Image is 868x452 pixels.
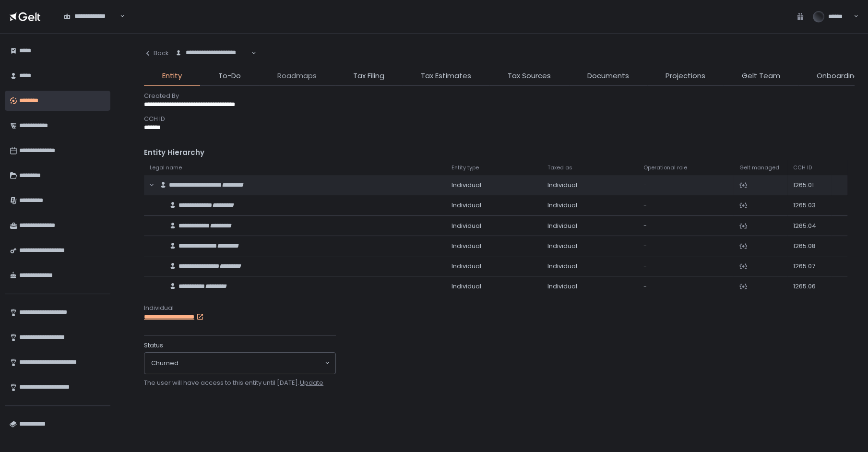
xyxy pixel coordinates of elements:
span: Operational role [643,164,687,171]
div: Back [144,49,169,58]
div: 1265.04 [793,222,826,230]
span: Tax Estimates [421,71,471,82]
div: Individual [547,282,632,291]
div: - [643,282,728,291]
div: Individual [452,242,536,250]
span: Entity type [452,164,479,171]
span: Gelt managed [739,164,779,171]
div: Individual [452,222,536,230]
div: - [643,242,728,250]
div: Individual [547,181,632,190]
span: Onboarding [817,71,859,82]
div: Created By [144,92,855,100]
input: Search for option [64,21,119,30]
div: Individual [547,262,632,271]
div: - [643,181,728,190]
div: Individual [452,282,536,291]
div: Individual [452,181,536,190]
div: Individual [547,242,632,250]
div: - [643,201,728,210]
div: - [643,222,728,230]
input: Search for option [178,358,324,368]
span: To-Do [218,71,241,82]
div: Individual [547,201,632,210]
span: The user will have access to this entity until [DATE]. [144,378,324,387]
div: 1265.03 [793,201,826,210]
div: 1265.08 [793,242,826,250]
span: churned [151,359,178,368]
div: update [300,379,323,387]
span: Status [144,341,163,350]
input: Search for option [175,57,250,67]
div: Search for option [169,43,256,63]
span: Gelt Team [742,71,780,82]
div: Individual [547,222,632,230]
span: Roadmaps [277,71,317,82]
span: Legal name [150,164,182,171]
div: 1265.06 [793,282,826,291]
span: Entity [162,71,182,82]
div: CCH ID [144,115,855,123]
span: Taxed as [547,164,572,171]
span: Documents [587,71,629,82]
div: Entity Hierarchy [144,147,855,158]
button: update [299,378,324,388]
button: Back [144,43,169,63]
span: CCH ID [793,164,812,171]
div: 1265.07 [793,262,826,271]
div: Individual [144,304,855,312]
span: Tax Filing [353,71,384,82]
div: Individual [452,262,536,271]
div: Individual [452,201,536,210]
div: 1265.01 [793,181,826,190]
span: Projections [666,71,705,82]
div: Search for option [58,7,125,26]
div: - [643,262,728,271]
div: Search for option [144,353,335,374]
span: Tax Sources [508,71,551,82]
